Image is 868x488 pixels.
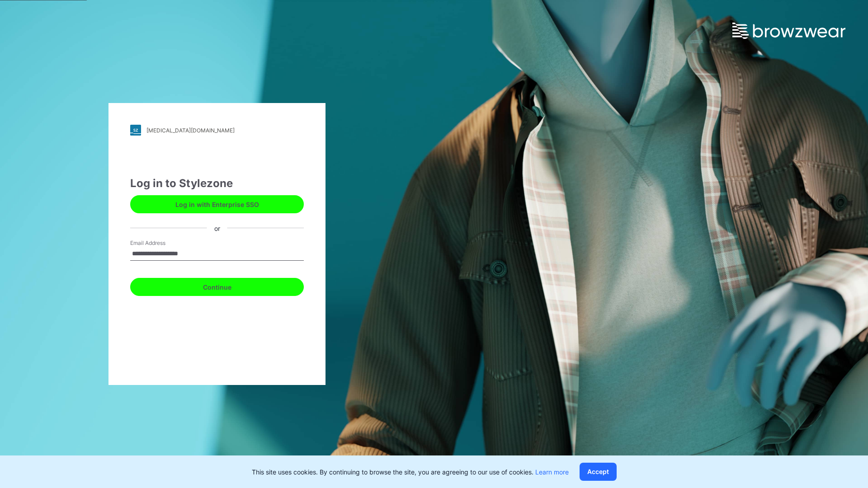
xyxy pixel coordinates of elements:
[146,127,235,134] div: [MEDICAL_DATA][DOMAIN_NAME]
[207,223,227,233] div: or
[130,195,304,213] button: Log in with Enterprise SSO
[580,463,617,481] button: Accept
[732,23,845,39] img: browzwear-logo.e42bd6dac1945053ebaf764b6aa21510.svg
[130,125,141,136] img: stylezone-logo.562084cfcfab977791bfbf7441f1a819.svg
[130,239,193,247] label: Email Address
[130,278,304,296] button: Continue
[252,467,569,477] p: This site uses cookies. By continuing to browse the site, you are agreeing to our use of cookies.
[130,175,304,192] div: Log in to Stylezone
[130,125,304,136] a: [MEDICAL_DATA][DOMAIN_NAME]
[535,468,569,476] a: Learn more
